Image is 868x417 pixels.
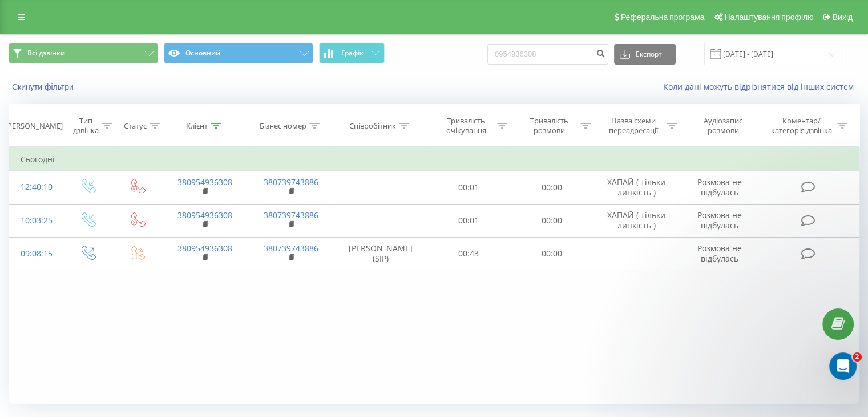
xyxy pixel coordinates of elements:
span: Розмова не відбулась [697,243,742,264]
input: Пошук за номером [487,44,608,65]
span: Вихід [833,13,853,22]
td: 00:00 [510,171,593,204]
a: 380739743886 [264,210,318,220]
div: [PERSON_NAME] [5,121,63,131]
a: 380954936308 [177,243,232,254]
div: Статус [124,121,147,131]
td: 00:01 [427,171,510,204]
span: Всі дзвінки [27,49,65,58]
button: Всі дзвінки [9,43,158,63]
td: 00:01 [427,204,510,237]
a: 380739743886 [264,177,318,187]
td: ХАПАЙ ( тільки липкість ) [593,171,679,204]
a: Коли дані можуть відрізнятися вiд інших систем [663,81,859,92]
div: 10:03:25 [21,210,51,232]
div: Тривалість розмови [520,116,578,135]
div: Назва схеми переадресації [604,116,664,135]
td: 00:00 [510,237,593,270]
div: 09:08:15 [21,243,51,265]
div: Коментар/категорія дзвінка [768,116,834,135]
td: [PERSON_NAME] (SIP) [334,237,427,270]
td: 00:43 [427,237,510,270]
div: Тип дзвінка [72,116,99,135]
div: Аудіозапис розмови [690,116,757,135]
span: Графік [341,49,364,57]
div: Клієнт [186,121,208,131]
span: Реферальна програма [621,13,705,22]
div: Тривалість очікування [438,116,495,135]
a: 380954936308 [177,177,232,187]
span: 2 [853,352,862,362]
button: Графік [319,43,385,63]
a: 380954936308 [177,210,232,220]
a: 380739743886 [264,243,318,254]
td: ХАПАЙ ( тільки липкість ) [593,204,679,237]
div: Бізнес номер [260,121,306,131]
iframe: Intercom live chat [829,352,857,380]
td: 00:00 [510,204,593,237]
span: Розмова не відбулась [697,210,742,231]
button: Скинути фільтри [9,82,79,92]
button: Експорт [614,44,676,65]
div: 12:40:10 [21,176,51,198]
span: Розмова не відбулась [697,177,742,198]
td: Сьогодні [9,148,859,171]
span: Налаштування профілю [724,13,813,22]
div: Співробітник [349,121,396,131]
button: Основний [164,43,313,63]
